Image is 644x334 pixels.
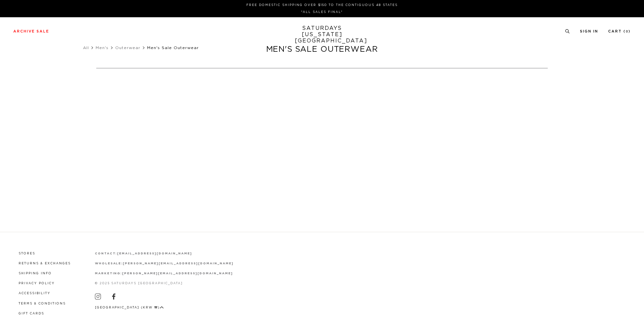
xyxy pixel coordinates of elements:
[122,272,233,275] a: [PERSON_NAME][EMAIL_ADDRESS][DOMAIN_NAME]
[16,3,628,8] p: FREE DOMESTIC SHIPPING OVER $150 TO THE CONTIGUOUS 48 STATES
[19,262,71,265] a: Returns & Exchanges
[95,281,234,286] p: © 2025 Saturdays [GEOGRAPHIC_DATA]
[95,262,123,265] strong: wholesale:
[19,312,44,315] a: Gift Cards
[147,46,199,50] span: Men's Sale Outerwear
[608,30,631,33] a: Cart (0)
[19,292,50,295] a: Accessibility
[19,282,55,285] a: Privacy Policy
[626,30,628,33] small: 0
[95,272,122,275] strong: marketing:
[580,30,598,33] a: Sign In
[95,305,164,310] button: [GEOGRAPHIC_DATA] (KRW ₩)
[115,46,140,50] a: Outerwear
[95,252,118,255] strong: contact:
[13,30,49,33] a: Archive Sale
[16,10,628,15] p: *ALL SALES FINAL*
[19,252,35,255] a: Stores
[117,252,192,255] a: [EMAIL_ADDRESS][DOMAIN_NAME]
[123,262,233,265] a: [PERSON_NAME][EMAIL_ADDRESS][DOMAIN_NAME]
[96,46,109,50] a: Men's
[295,25,350,44] a: SATURDAYS[US_STATE][GEOGRAPHIC_DATA]
[19,302,66,305] a: Terms & Conditions
[19,272,52,275] a: Shipping Info
[83,46,89,50] a: All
